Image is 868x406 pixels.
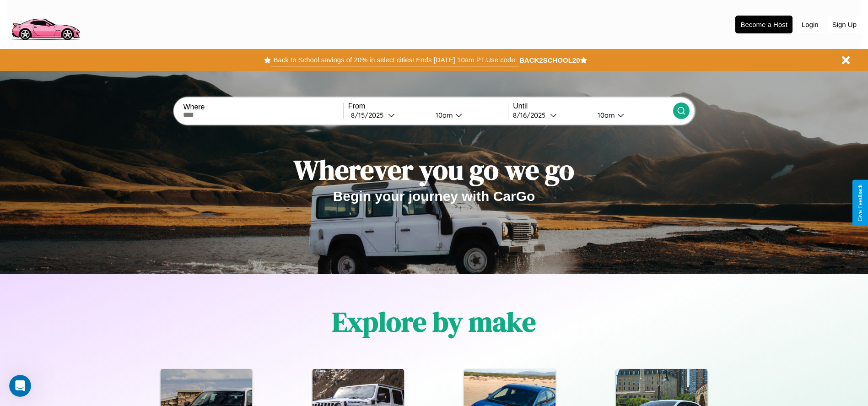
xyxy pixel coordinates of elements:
[7,5,84,43] img: logo
[332,303,536,341] h1: Explore by make
[513,102,673,110] label: Until
[351,111,388,119] div: 8 / 15 / 2025
[828,16,861,33] button: Sign Up
[9,375,31,397] iframe: Intercom live chat
[431,111,455,119] div: 10am
[797,16,823,33] button: Login
[593,111,617,119] div: 10am
[348,102,508,110] label: From
[857,184,863,222] div: Give Feedback
[513,111,550,119] div: 8 / 16 / 2025
[348,110,428,120] button: 8/15/2025
[183,103,343,111] label: Where
[590,110,673,120] button: 10am
[519,56,580,64] b: BACK2SCHOOL20
[735,16,793,33] button: Become a Host
[428,110,508,120] button: 10am
[271,54,519,66] button: Back to School savings of 20% in select cities! Ends [DATE] 10am PT.Use code:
